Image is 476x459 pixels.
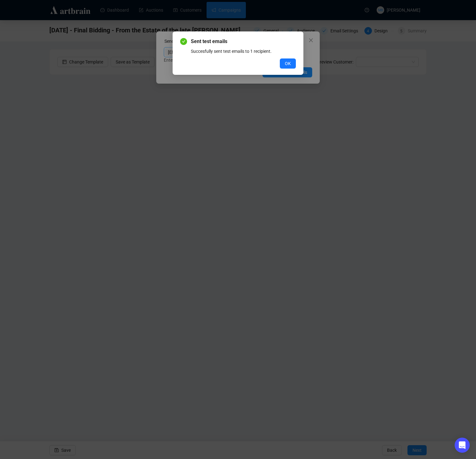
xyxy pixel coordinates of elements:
div: Succesfully sent test emails to 1 recipient. [191,48,296,55]
button: OK [280,58,296,69]
div: Open Intercom Messenger [455,438,470,453]
span: check-circle [180,38,187,45]
span: Sent test emails [191,38,296,45]
span: OK [285,60,291,67]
